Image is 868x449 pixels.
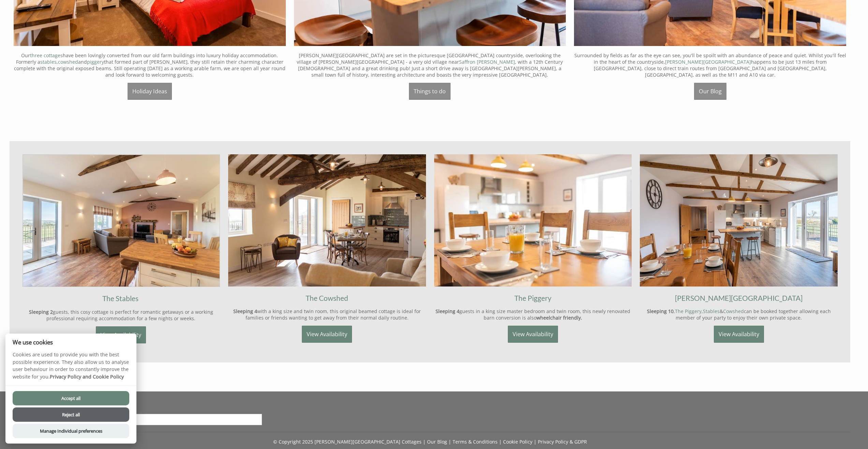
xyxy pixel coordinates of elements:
span: | [423,438,426,445]
a: The Stables [102,294,138,303]
strong: Sleeping 4 [436,308,459,314]
span: | [499,438,502,445]
a: [PERSON_NAME][GEOGRAPHIC_DATA] [665,59,751,65]
a: The Cowshed [306,294,348,302]
a: [PERSON_NAME][GEOGRAPHIC_DATA] [675,294,803,302]
a: piggery [87,59,104,65]
b: wheelchair [536,314,562,321]
a: © Copyright 2025 [PERSON_NAME][GEOGRAPHIC_DATA] Cottages [273,438,422,445]
a: cowshed [58,59,78,65]
p: guests in a king size master bedroom and twin room, this newly renovated barn conversion is also [434,308,632,321]
a: Terms & Conditions [453,438,498,445]
p: Cookies are used to provide you with the best possible experience. They also allow us to analyse ... [5,351,136,385]
button: Manage Individual preferences [13,424,129,438]
p: Our have been lovingly converted from our old farm buildings into luxury holiday accommodation. F... [14,52,286,78]
strong: Sleeping 4 [233,308,257,314]
a: Our Blog [427,438,447,445]
a: Stables [703,308,720,314]
strong: Sleeping 2 [29,309,53,315]
a: Things to do [409,83,451,100]
a: View Availability [714,326,764,343]
img: The Piggery, Langley Farm Cottages [434,154,632,286]
p: with a king size and twin room, this original beamed cottage is ideal for families or friends wan... [228,308,426,321]
a: Privacy Policy and Cookie Policy [50,373,124,380]
a: stables [40,59,57,65]
a: three cottages [30,52,63,59]
a: Saffron [PERSON_NAME] [459,59,515,65]
p: [PERSON_NAME][GEOGRAPHIC_DATA] are set in the picturesque [GEOGRAPHIC_DATA] countryside, overlook... [294,52,566,78]
p: guests, this cosy cottage is perfect for romantic getaways or a working professional requiring ac... [22,309,220,322]
a: The Piggery [675,308,702,314]
img: Langley Farm Cottages [22,154,220,287]
span: | [534,438,536,445]
a: Cookie Policy [503,438,532,445]
a: Holiday Ideas [128,83,172,100]
a: View Availability [96,326,146,343]
a: Cowshed [723,308,744,314]
span: | [448,438,451,445]
button: Accept all [13,391,129,405]
strong: friendly. [563,314,582,321]
p: Surrounded by fields as far as the eye can see, you'll be spoilt with an abundance of peace and q... [574,52,846,78]
a: View Availability [302,326,352,343]
a: The Piggery [514,294,551,302]
h2: We use cookies [5,339,136,345]
a: View Availability [508,326,558,343]
button: Reject all [13,407,129,422]
strong: Sleeping 10 [647,308,674,314]
p: , , & can be booked together allowing each member of your party to enjoy their own private space. [640,308,838,321]
a: Our Blog [694,83,726,100]
a: Privacy Policy & GDPR [538,438,587,445]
